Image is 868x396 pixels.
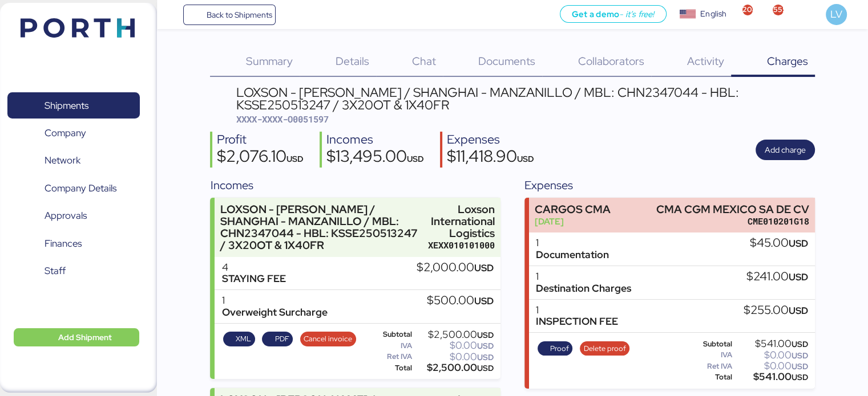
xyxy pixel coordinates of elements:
a: Staff [7,258,140,284]
div: $2,500.00 [414,364,494,372]
span: USD [517,153,534,164]
span: USD [792,372,808,382]
div: $0.00 [734,362,808,370]
div: $0.00 [734,351,808,360]
div: Documentation [536,249,609,261]
span: XXXX-XXXX-O0051597 [236,113,329,125]
div: $2,500.00 [414,330,494,339]
span: Activity [687,54,724,68]
div: English [700,8,726,20]
div: [DATE] [535,215,611,227]
div: Total [370,364,412,372]
span: Approvals [45,207,87,224]
span: USD [286,153,304,164]
span: Company Details [45,180,116,197]
a: Back to Shipments [183,5,276,25]
div: $11,418.90 [447,148,534,168]
span: Shipments [45,97,88,114]
span: USD [474,262,494,274]
span: PDF [275,333,289,345]
span: USD [477,330,494,340]
div: CME010201G18 [656,215,809,227]
div: Overweight Surcharge [221,307,327,319]
span: Back to Shipments [206,8,272,22]
span: XML [236,333,251,345]
span: USD [477,363,494,373]
div: Destination Charges [536,283,631,295]
a: Company [7,120,140,146]
div: 1 [536,237,609,249]
div: STAYING FEE [221,273,285,285]
span: Add charge [765,143,806,157]
div: Loxson International Logistics [428,203,495,239]
button: Add Shipment [14,328,139,346]
div: 4 [221,262,285,273]
div: Profit [217,132,304,148]
span: USD [474,295,494,307]
div: $0.00 [414,353,494,361]
div: $241.00 [746,271,808,283]
button: Add charge [756,140,815,160]
div: LOXSON - [PERSON_NAME] / SHANGHAI - MANZANILLO / MBL: CHN2347044 - HBL: KSSE250513247 / 3X20OT & ... [220,203,423,252]
button: PDF [262,332,293,346]
span: USD [792,361,808,371]
span: Collaborators [578,54,644,68]
span: Cancel invoice [304,333,352,345]
div: 1 [221,295,327,307]
a: Shipments [7,92,140,119]
div: $255.00 [744,304,808,317]
a: Network [7,148,140,174]
span: USD [789,271,808,283]
div: $541.00 [734,373,808,381]
span: Add Shipment [58,330,112,344]
div: $2,076.10 [217,148,304,168]
div: Ret IVA [685,362,733,370]
span: Finances [45,235,82,252]
div: 1 [536,304,618,316]
div: 1 [536,271,631,283]
span: Charges [766,54,808,68]
div: Ret IVA [370,353,412,361]
a: Finances [7,231,140,257]
button: Proof [538,341,573,356]
div: XEXX010101000 [428,239,495,251]
span: Chat [411,54,435,68]
div: $500.00 [427,295,494,307]
div: $0.00 [414,341,494,350]
span: USD [477,352,494,362]
span: USD [792,339,808,349]
span: Company [45,125,86,141]
div: Subtotal [685,340,733,348]
span: Details [336,54,369,68]
div: Total [685,373,733,381]
span: USD [477,341,494,351]
div: $45.00 [750,237,808,250]
div: IVA [685,351,733,359]
span: USD [407,153,424,164]
span: Staff [45,263,66,279]
span: USD [792,350,808,361]
span: USD [789,237,808,250]
div: INSPECTION FEE [536,316,618,328]
a: Company Details [7,175,140,202]
div: IVA [370,342,412,350]
div: Expenses [447,132,534,148]
div: Incomes [210,177,500,194]
span: Delete proof [584,342,626,355]
div: $541.00 [734,340,808,348]
button: XML [223,332,255,346]
span: LV [830,7,842,22]
span: Network [45,152,80,169]
button: Menu [164,5,183,25]
div: LOXSON - [PERSON_NAME] / SHANGHAI - MANZANILLO / MBL: CHN2347044 - HBL: KSSE250513247 / 3X20OT & ... [236,86,814,112]
span: Documents [478,54,535,68]
div: Subtotal [370,330,412,338]
span: Proof [550,342,569,355]
div: $2,000.00 [417,262,494,274]
a: Approvals [7,203,140,229]
div: CMA CGM MEXICO SA DE CV [656,203,809,215]
span: USD [789,304,808,317]
button: Delete proof [580,341,629,356]
button: Cancel invoice [300,332,356,346]
div: Incomes [326,132,424,148]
